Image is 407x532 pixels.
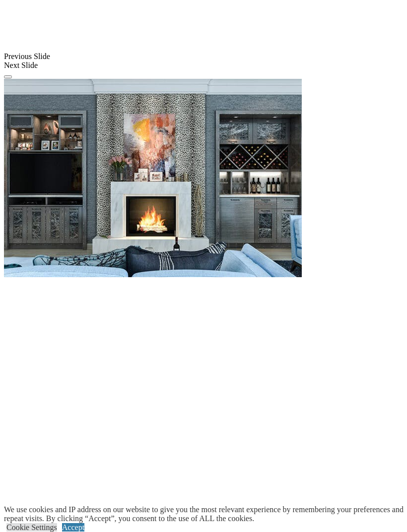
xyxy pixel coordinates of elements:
a: Accept [62,523,84,532]
button: Click here to pause slide show [4,75,12,78]
img: Banner for mobile view [4,79,302,277]
div: Next Slide [4,61,403,70]
a: Cookie Settings [6,523,57,532]
div: Previous Slide [4,52,403,61]
div: We use cookies and IP address on our website to give you the most relevant experience by remember... [4,505,407,523]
